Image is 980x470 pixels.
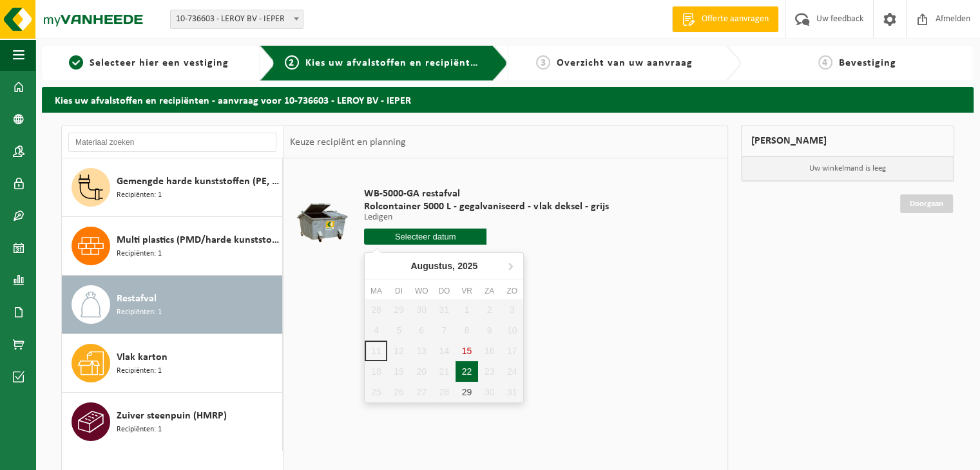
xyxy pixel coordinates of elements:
[62,334,283,393] button: Vlak karton Recipiënten: 1
[457,261,477,270] i: 2025
[741,126,955,156] div: [PERSON_NAME]
[42,87,974,112] h2: Kies uw afvalstoffen en recipiënten - aanvraag voor 10-736603 - LEROY BV - IEPER
[698,13,772,26] span: Offerte aanvragen
[117,291,157,306] span: Restafval
[62,217,283,276] button: Multi plastics (PMD/harde kunststoffen/spanbanden/EPS/folie naturel/folie gemengd) Recipiënten: 1
[170,10,303,29] span: 10-736603 - LEROY BV - IEPER
[48,55,249,71] a: 1Selecteer hier een vestiging
[410,285,433,297] div: wo
[68,133,276,152] input: Materiaal zoeken
[285,55,299,70] span: 2
[536,55,550,70] span: 3
[117,365,162,377] span: Recipiënten: 1
[117,232,279,248] span: Multi plastics (PMD/harde kunststoffen/spanbanden/EPS/folie naturel/folie gemengd)
[387,285,410,297] div: di
[364,187,608,200] span: WB-5000-GA restafval
[117,424,162,436] span: Recipiënten: 1
[364,213,608,222] p: Ledigen
[456,382,478,402] div: 29
[283,126,412,158] div: Keuze recipiënt en planning
[117,306,162,319] span: Recipiënten: 1
[62,393,283,451] button: Zuiver steenpuin (HMRP) Recipiënten: 1
[117,189,162,202] span: Recipiënten: 1
[456,361,478,382] div: 22
[405,256,483,276] div: Augustus,
[117,350,168,365] span: Vlak karton
[364,200,608,213] span: Rolcontainer 5000 L - gegalvaniseerd - vlak deksel - grijs
[839,58,896,68] span: Bevestiging
[433,285,456,297] div: do
[62,158,283,217] button: Gemengde harde kunststoffen (PE, PP en PVC), recycleerbaar (industrieel) Recipiënten: 1
[90,58,229,68] span: Selecteer hier een vestiging
[117,174,279,189] span: Gemengde harde kunststoffen (PE, PP en PVC), recycleerbaar (industrieel)
[364,229,486,245] input: Selecteer datum
[365,285,387,297] div: ma
[456,285,478,297] div: vr
[62,276,283,334] button: Restafval Recipiënten: 1
[818,55,832,70] span: 4
[900,194,953,213] a: Doorgaan
[557,58,693,68] span: Overzicht van uw aanvraag
[171,10,303,28] span: 10-736603 - LEROY BV - IEPER
[672,6,778,32] a: Offerte aanvragen
[69,55,83,70] span: 1
[501,285,523,297] div: zo
[117,248,162,260] span: Recipiënten: 1
[478,285,501,297] div: za
[742,156,954,181] p: Uw winkelmand is leeg
[117,408,227,424] span: Zuiver steenpuin (HMRP)
[305,58,483,68] span: Kies uw afvalstoffen en recipiënten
